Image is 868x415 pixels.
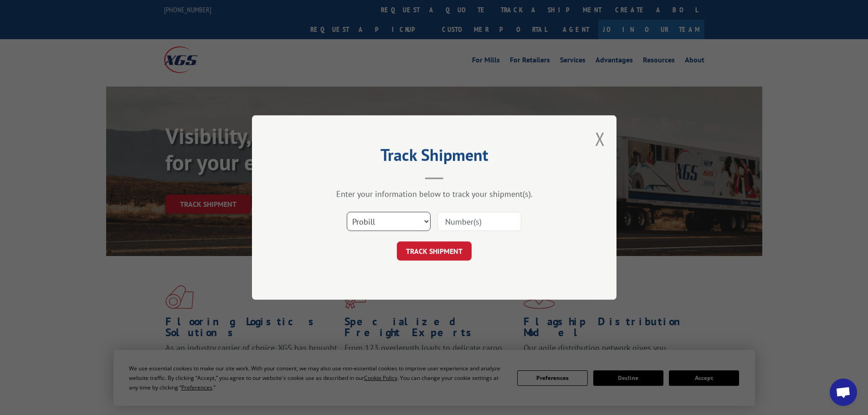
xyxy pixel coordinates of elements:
[397,241,472,261] button: TRACK SHIPMENT
[437,212,521,231] input: Number(s)
[830,379,857,406] div: Open chat
[298,149,571,166] h2: Track Shipment
[298,189,571,199] div: Enter your information below to track your shipment(s).
[595,127,605,151] button: Close modal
